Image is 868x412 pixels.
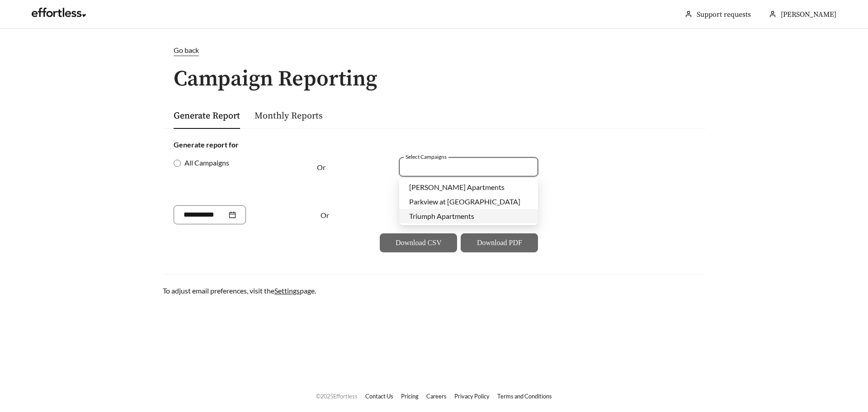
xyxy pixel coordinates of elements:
[409,183,505,191] span: [PERSON_NAME] Apartments
[497,393,552,400] a: Terms and Conditions
[380,233,457,252] button: Download CSV
[274,286,300,295] a: Settings
[461,233,538,252] button: Download PDF
[409,212,474,220] span: Triumph Apartments
[454,393,490,400] a: Privacy Policy
[163,45,705,56] a: Go back
[321,211,329,219] span: Or
[317,163,325,171] span: Or
[365,393,393,400] a: Contact Us
[163,286,316,295] span: To adjust email preferences, visit the page.
[426,393,447,400] a: Careers
[409,197,520,206] span: Parkview at [GEOGRAPHIC_DATA]
[163,67,705,91] h1: Campaign Reporting
[781,10,836,19] span: [PERSON_NAME]
[255,110,323,122] a: Monthly Reports
[316,393,358,400] span: © 2025 Effortless
[174,46,199,54] span: Go back
[697,10,751,19] a: Support requests
[174,140,239,149] strong: Generate report for
[174,110,240,122] a: Generate Report
[401,393,419,400] a: Pricing
[181,157,233,168] span: All Campaigns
